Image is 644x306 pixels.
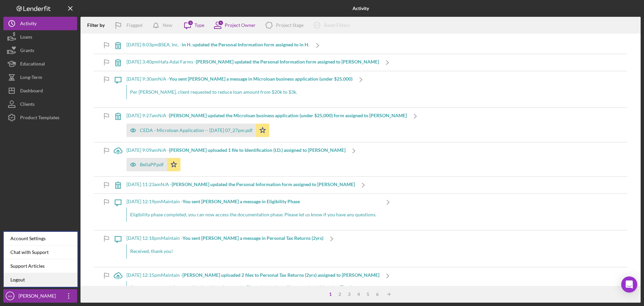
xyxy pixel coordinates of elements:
[182,42,309,47] b: in H. updated the Personal Information form assigned to in H.
[309,18,357,32] button: Reset Filters
[373,292,382,297] div: 6
[110,230,340,267] a: [DATE] 12:18pmMaintain -You sent [PERSON_NAME] a message in Personal Tax Returns (2yrs)Received, ...
[3,97,77,111] button: Clients
[172,181,355,187] b: [PERSON_NAME] updated the Personal Information form assigned to [PERSON_NAME]
[621,276,637,293] div: Open Intercom Messenger
[110,194,396,230] a: [DATE] 12:19pmMaintain -You sent [PERSON_NAME] a message in Eligibility PhaseEligibility phase co...
[110,54,396,71] a: [DATE] 3:40pmHafa Adai Farms -[PERSON_NAME] updated the Personal Information form assigned to [PE...
[163,18,172,32] div: New
[140,128,253,133] div: CEDA - Microloan Application -- [DATE] 07_27pm.pdf
[187,20,194,26] div: 3
[126,158,180,171] button: BellaPP.pdf
[363,292,373,297] div: 5
[4,232,77,246] div: Account Settings
[335,292,344,297] div: 2
[126,59,379,64] div: [DATE] 3:40pm Hafa Adai Farms -
[20,111,59,126] div: Product Templates
[126,199,380,204] div: [DATE] 12:19pm Maintain -
[110,37,326,54] a: [DATE] 8:03pmBSEA, Inc. -in H. updated the Personal Information form assigned to in H.
[20,97,35,113] div: Clients
[196,59,379,64] b: [PERSON_NAME] updated the Personal Information form assigned to [PERSON_NAME]
[169,76,353,82] b: You sent [PERSON_NAME] a message in Microloan business application (under $25,000)
[353,6,369,11] b: Activity
[110,18,149,32] button: Flagged
[326,292,335,297] div: 1
[20,30,32,45] div: Loans
[195,23,204,28] div: Type
[169,147,345,153] b: [PERSON_NAME] uploaded 1 file to Identification (I.D.) assigned to [PERSON_NAME]
[20,84,43,99] div: Dashboard
[3,57,77,71] button: Educational
[126,281,379,293] div: As per your request these are the signed tax documents. Please let me know if you need anything e...
[126,182,355,187] div: [DATE] 11:23am N/A -
[4,273,77,287] a: Logout
[126,18,143,32] div: Flagged
[324,18,350,32] div: Reset Filters
[182,199,300,204] b: You sent [PERSON_NAME] a message in Eligibility Phase
[140,162,164,167] div: BellaPP.pdf
[110,71,369,107] a: [DATE] 9:30amN/A -You sent [PERSON_NAME] a message in Microloan business application (under $25,0...
[3,30,77,44] button: Loans
[20,57,45,72] div: Educational
[3,71,77,84] button: Long-Term
[126,147,345,153] div: [DATE] 9:09am N/A -
[126,235,323,241] div: [DATE] 12:18pm Maintain -
[126,272,379,278] div: [DATE] 12:15pm Maintain -
[3,289,77,303] button: AA[PERSON_NAME]
[20,71,42,86] div: Long-Term
[3,84,77,97] button: Dashboard
[20,17,37,32] div: Activity
[87,23,110,28] div: Filter by
[110,177,372,193] a: [DATE] 11:23amN/A -[PERSON_NAME] updated the Personal Information form assigned to [PERSON_NAME]
[126,113,407,118] div: [DATE] 9:27am N/A -
[4,246,77,259] div: Chat with Support
[126,42,309,47] div: [DATE] 8:03pm BSEA, Inc. -
[149,18,179,32] button: New
[3,17,77,30] button: Activity
[20,44,34,59] div: Grants
[130,88,349,96] p: Per [PERSON_NAME], client requested to reduce loan amount from $20k to $3k.
[354,292,363,297] div: 4
[182,272,379,278] b: [PERSON_NAME] uploaded 2 files to Personal Tax Returns (2yrs) assigned to [PERSON_NAME]
[126,76,353,82] div: [DATE] 9:30am N/A -
[130,248,320,255] p: Received, thank you!
[225,23,256,28] div: Project Owner
[169,113,407,118] b: [PERSON_NAME] updated the Microloan business application (under $25,000) form assigned to [PERSON...
[3,111,77,124] button: Product Templates
[110,108,424,142] a: [DATE] 9:27amN/A -[PERSON_NAME] updated the Microloan business application (under $25,000) form a...
[182,235,323,241] b: You sent [PERSON_NAME] a message in Personal Tax Returns (2yrs)
[110,142,362,176] a: [DATE] 9:09amN/A -[PERSON_NAME] uploaded 1 file to Identification (I.D.) assigned to [PERSON_NAME...
[3,44,77,57] button: Grants
[8,294,12,298] text: AA
[344,292,354,297] div: 3
[17,289,60,304] div: [PERSON_NAME]
[4,259,77,273] a: Support Articles
[276,23,304,28] div: Project Stage
[218,20,224,26] div: 1
[126,124,269,137] button: CEDA - Microloan Application -- [DATE] 07_27pm.pdf
[130,211,376,218] p: Eligibility phase completed, you can now access the documentation phase. Please let us know if yo...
